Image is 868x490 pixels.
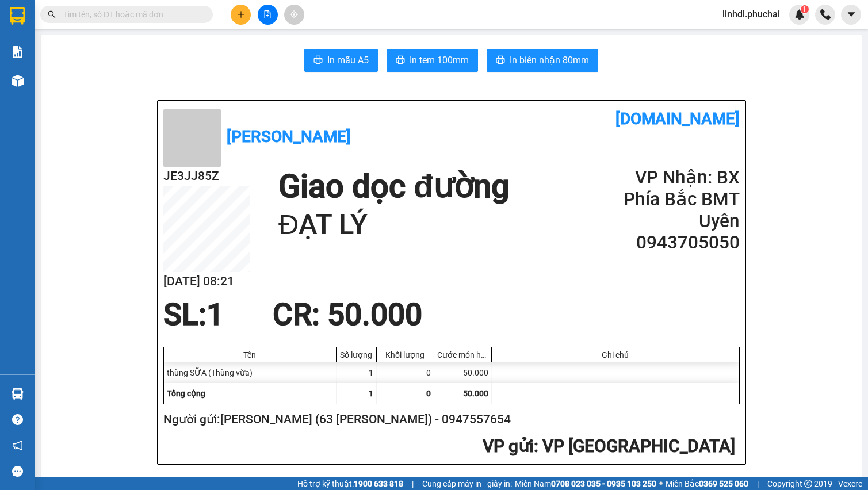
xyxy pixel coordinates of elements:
span: In biên nhận 80mm [510,53,589,67]
h1: Giao dọc đường [278,167,510,206]
button: printerIn biên nhận 80mm [487,49,598,72]
span: VP gửi [483,436,534,456]
span: ⚪️ [659,481,663,486]
div: Ghi chú [495,350,736,359]
div: Tên [167,350,333,359]
div: thùng SỮA (Thùng vừa) [164,362,337,383]
h2: 0943705050 [601,232,739,254]
span: Miền Bắc [666,477,748,490]
div: Số lượng [339,350,373,359]
h2: VP Nhận: BX Phía Bắc BMT [601,167,739,210]
strong: 0708 023 035 - 0935 103 250 [551,479,656,488]
span: Cung cấp máy in - giấy in: [422,477,512,490]
h2: [DATE] 08:21 [163,272,250,291]
span: notification [12,440,23,451]
strong: 1900 633 818 [354,479,403,488]
h2: : VP [GEOGRAPHIC_DATA] [163,435,735,458]
span: search [48,10,56,18]
span: 0 [426,389,431,398]
span: 1 [207,297,224,332]
span: | [412,477,414,490]
span: plus [237,10,245,18]
sup: 1 [801,5,809,13]
span: linhdl.phuchai [713,7,789,21]
div: 1 [337,362,377,383]
h2: Uyên [601,210,739,232]
h2: JE3JJ85Z [163,167,250,186]
span: copyright [804,480,812,488]
span: file-add [263,10,272,18]
span: printer [496,55,505,66]
span: 1 [369,389,373,398]
button: printerIn mẫu A5 [304,49,378,72]
span: message [12,466,23,477]
span: In tem 100mm [410,53,469,67]
span: caret-down [846,9,856,20]
div: 50.000 [434,362,492,383]
span: 1 [802,5,806,13]
img: warehouse-icon [12,75,24,87]
span: Tổng cộng [167,389,205,398]
span: 50.000 [463,389,488,398]
span: printer [396,55,405,66]
span: In mẫu A5 [327,53,369,67]
span: SL: [163,297,207,332]
button: caret-down [841,5,861,25]
span: question-circle [12,414,23,425]
h1: ĐẠT LÝ [278,206,510,243]
b: [DOMAIN_NAME] [615,109,740,128]
button: printerIn tem 100mm [387,49,478,72]
div: 0 [377,362,434,383]
img: solution-icon [12,46,24,58]
strong: 0369 525 060 [699,479,748,488]
span: printer [313,55,323,66]
span: aim [290,10,298,18]
span: Miền Nam [515,477,656,490]
button: file-add [258,5,278,25]
span: CR : 50.000 [273,297,422,332]
span: | [757,477,759,490]
button: aim [284,5,304,25]
input: Tìm tên, số ĐT hoặc mã đơn [63,8,199,21]
img: phone-icon [820,9,831,20]
div: Cước món hàng [437,350,488,359]
button: plus [231,5,251,25]
b: [PERSON_NAME] [227,127,351,146]
span: Hỗ trợ kỹ thuật: [297,477,403,490]
div: Khối lượng [380,350,431,359]
img: warehouse-icon [12,388,24,400]
img: logo-vxr [10,7,25,25]
h2: Người gửi: [PERSON_NAME] (63 [PERSON_NAME]) - 0947557654 [163,410,735,429]
img: icon-new-feature [794,9,805,20]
